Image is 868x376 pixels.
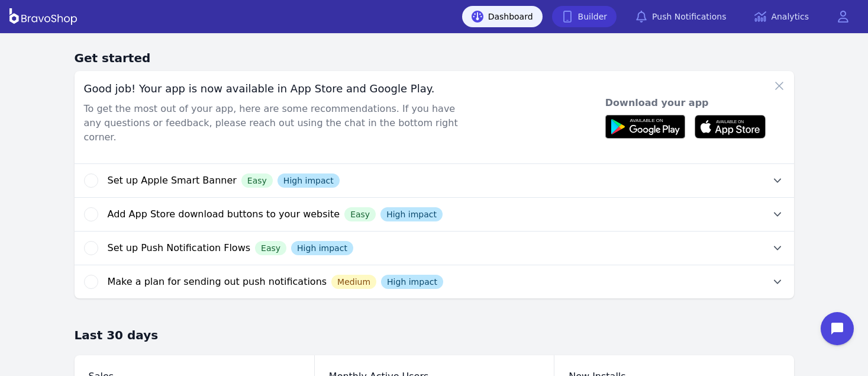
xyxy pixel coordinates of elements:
h3: Last 30 days [75,327,794,343]
img: BravoShop [9,8,77,25]
div: Easy [344,207,376,221]
button: Set up Apple Smart BannerEasyHigh impact [108,164,794,197]
div: High impact [277,173,340,188]
button: Make a plan for sending out push notificationsMediumHigh impact [108,265,794,298]
h3: Get started [75,50,794,66]
img: Available on App Store [695,115,766,139]
a: Builder [552,6,617,27]
span: Make a plan for sending out push notifications [108,275,327,289]
div: Download your app [605,96,785,110]
div: High impact [380,207,443,221]
span: Set up Push Notification Flows [108,241,251,255]
a: Dashboard [462,6,543,27]
div: High impact [291,241,353,255]
img: Available on Google Play [605,115,685,139]
div: To get the most out of your app, here are some recommendations. If you have any questions or feed... [84,102,476,144]
button: Add App Store download buttons to your websiteEasyHigh impact [108,198,794,231]
button: Set up Push Notification FlowsEasyHigh impact [108,232,794,265]
div: High impact [381,275,443,289]
span: Set up Apple Smart Banner [108,173,237,188]
div: Easy [241,173,273,188]
span: Add App Store download buttons to your website [108,207,340,221]
div: Medium [331,275,376,289]
div: Easy [255,241,286,255]
a: Push Notifications [626,6,735,27]
div: Good job! Your app is now available in App Store and Google Play. [84,81,476,97]
a: Analytics [745,6,818,27]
